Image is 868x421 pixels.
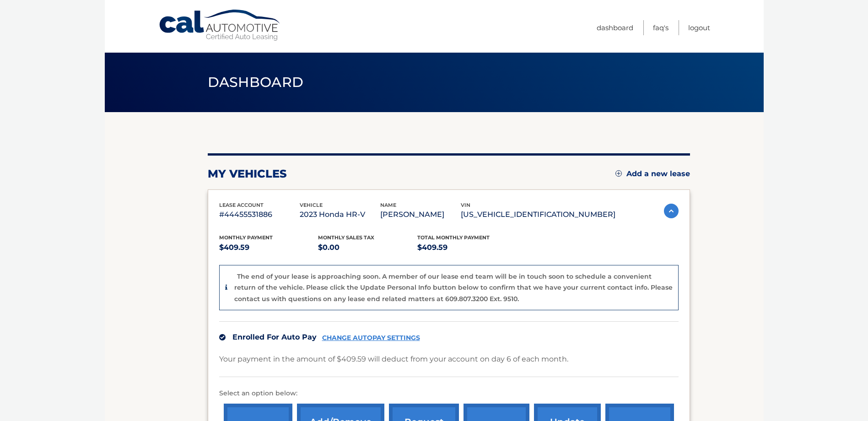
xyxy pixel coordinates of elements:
h2: my vehicles [208,167,287,181]
p: Select an option below: [219,388,679,399]
a: FAQ's [653,20,669,35]
p: [US_VEHICLE_IDENTIFICATION_NUMBER] [461,208,615,221]
span: Monthly sales Tax [318,234,374,241]
span: Enrolled For Auto Pay [232,333,317,341]
span: Monthly Payment [219,234,273,241]
p: $0.00 [318,241,417,254]
a: CHANGE AUTOPAY SETTINGS [322,334,420,342]
span: Dashboard [208,74,304,91]
a: Dashboard [597,20,633,35]
p: $409.59 [219,241,318,254]
p: [PERSON_NAME] [380,208,461,221]
img: accordion-active.svg [664,204,679,218]
span: vin [461,202,470,208]
span: lease account [219,202,264,208]
p: #44455531886 [219,208,300,221]
a: Add a new lease [615,169,690,178]
p: $409.59 [417,241,517,254]
a: Logout [688,20,710,35]
img: add.svg [615,170,622,177]
p: The end of your lease is approaching soon. A member of our lease end team will be in touch soon t... [234,272,673,303]
p: Your payment in the amount of $409.59 will deduct from your account on day 6 of each month. [219,353,568,366]
p: 2023 Honda HR-V [300,208,380,221]
span: name [380,202,396,208]
a: Cal Automotive [158,9,282,42]
span: vehicle [300,202,323,208]
img: check.svg [219,334,226,340]
span: Total Monthly Payment [417,234,490,241]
